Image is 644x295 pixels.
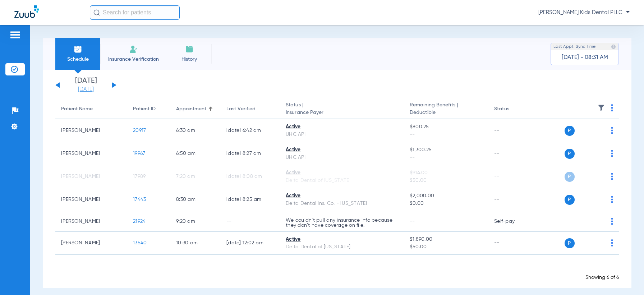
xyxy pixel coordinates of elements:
img: group-dot-blue.svg [611,173,613,180]
span: P [565,149,575,159]
span: $914.00 [410,169,483,177]
img: group-dot-blue.svg [611,127,613,134]
div: Patient Name [61,105,93,113]
td: [DATE] 8:08 AM [221,165,280,188]
img: group-dot-blue.svg [611,150,613,157]
td: 6:50 AM [170,142,221,165]
td: [DATE] 6:42 AM [221,119,280,142]
div: Patient ID [133,105,156,113]
span: Deductible [410,109,483,116]
span: 21924 [133,219,146,224]
span: -- [410,131,483,138]
td: [PERSON_NAME] [55,165,127,188]
td: -- [488,232,537,255]
span: $50.00 [410,243,483,251]
td: Self-pay [488,211,537,232]
img: group-dot-blue.svg [611,196,613,203]
div: UHC API [286,131,398,138]
span: P [565,172,575,182]
span: P [565,238,575,248]
div: Active [286,123,398,131]
th: Status [488,99,537,119]
span: $1,300.25 [410,146,483,154]
span: $50.00 [410,177,483,184]
img: Zuub Logo [14,5,39,18]
div: Last Verified [226,105,274,113]
td: 6:30 AM [170,119,221,142]
div: Active [286,236,398,243]
span: Showing 6 of 6 [585,275,619,280]
td: [PERSON_NAME] [55,188,127,211]
span: $0.00 [410,200,483,207]
span: 13540 [133,240,147,245]
span: 17989 [133,174,146,179]
div: Delta Dental of [US_STATE] [286,243,398,251]
td: [PERSON_NAME] [55,142,127,165]
th: Remaining Benefits | [404,99,488,119]
img: group-dot-blue.svg [611,218,613,225]
span: [DATE] - 08:31 AM [562,54,608,61]
td: 9:20 AM [170,211,221,232]
span: $800.25 [410,123,483,131]
td: [DATE] 8:25 AM [221,188,280,211]
span: $2,000.00 [410,192,483,200]
img: hamburger-icon [9,31,21,39]
div: Patient Name [61,105,121,113]
span: 17443 [133,197,146,202]
td: 10:30 AM [170,232,221,255]
td: -- [488,188,537,211]
span: P [565,195,575,205]
div: Appointment [176,105,215,113]
div: Delta Dental Ins. Co. - [US_STATE] [286,200,398,207]
div: UHC API [286,154,398,161]
td: 7:20 AM [170,165,221,188]
div: Appointment [176,105,206,113]
div: Delta Dental of [US_STATE] [286,177,398,184]
td: -- [221,211,280,232]
img: group-dot-blue.svg [611,104,613,111]
span: Schedule [61,56,95,63]
td: [DATE] 8:27 AM [221,142,280,165]
span: [PERSON_NAME] Kids Dental PLLC [538,9,630,16]
span: P [565,126,575,136]
span: $1,890.00 [410,236,483,243]
input: Search for patients [90,5,180,20]
div: Active [286,146,398,154]
td: [DATE] 12:02 PM [221,232,280,255]
td: [PERSON_NAME] [55,211,127,232]
img: filter.svg [598,104,605,111]
div: Last Verified [226,105,256,113]
td: 8:30 AM [170,188,221,211]
div: Active [286,169,398,177]
img: History [185,45,194,54]
a: [DATE] [64,86,107,93]
td: [PERSON_NAME] [55,119,127,142]
p: We couldn’t pull any insurance info because they don’t have coverage on file. [286,218,398,228]
img: Search Icon [93,9,100,16]
span: Insurance Payer [286,109,398,116]
img: Manual Insurance Verification [129,45,138,54]
td: -- [488,165,537,188]
img: last sync help info [611,44,616,49]
li: [DATE] [64,77,107,93]
span: 20917 [133,128,146,133]
img: Schedule [74,45,82,54]
td: -- [488,142,537,165]
span: -- [410,154,483,161]
span: Insurance Verification [106,56,161,63]
span: -- [410,219,415,224]
iframe: Chat Widget [608,261,644,295]
th: Status | [280,99,404,119]
span: 19967 [133,151,145,156]
span: History [172,56,206,63]
td: -- [488,119,537,142]
td: [PERSON_NAME] [55,232,127,255]
div: Active [286,192,398,200]
div: Patient ID [133,105,165,113]
span: Last Appt. Sync Time: [553,43,597,50]
img: group-dot-blue.svg [611,239,613,246]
